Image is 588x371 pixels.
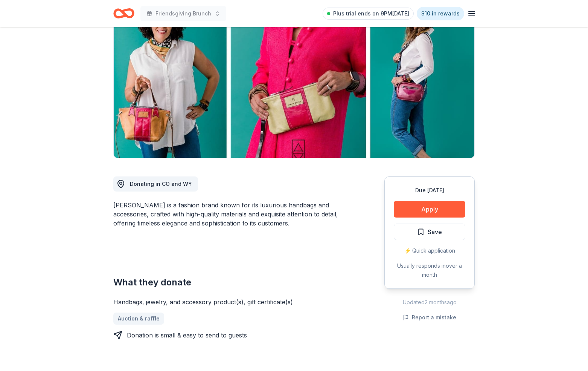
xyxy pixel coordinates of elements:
[394,201,465,218] button: Apply
[130,181,192,187] span: Donating in CO and WY
[155,9,211,18] span: Friendsgiving Brunch
[323,8,414,20] a: Plus trial ends on 9PM[DATE]
[394,246,465,255] div: ⚡️ Quick application
[403,313,456,322] button: Report a mistake
[428,227,442,237] span: Save
[114,14,474,158] img: Image for Alexis Drake
[140,6,226,21] button: Friendsgiving Brunch
[113,297,348,307] div: Handbags, jewelry, and accessory product(s), gift certificate(s)
[113,5,134,22] a: Home
[113,313,164,325] a: Auction & raffle
[417,7,464,20] a: $10 in rewards
[113,201,348,228] div: [PERSON_NAME] is a fashion brand known for its luxurious handbags and accessories, crafted with h...
[333,9,409,18] span: Plus trial ends on 9PM[DATE]
[127,331,247,340] div: Donation is small & easy to send to guests
[394,261,465,279] div: Usually responds in over a month
[113,276,348,288] h2: What they donate
[394,186,465,195] div: Due [DATE]
[384,298,475,307] div: Updated 2 months ago
[394,224,465,240] button: Save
